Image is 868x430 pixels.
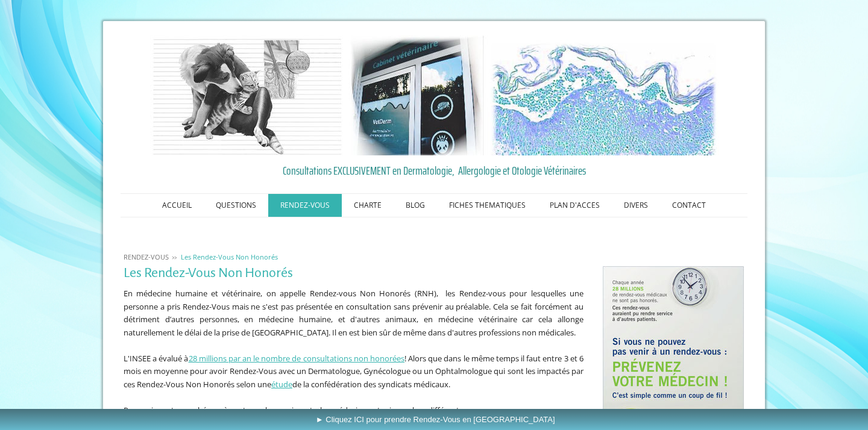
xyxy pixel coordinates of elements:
span: ► Cliquez ICI pour prendre Rendez-Vous en [GEOGRAPHIC_DATA] [316,415,555,424]
a: DIVERS [612,194,660,217]
h1: Les Rendez-Vous Non Honorés [124,266,583,281]
span: Pour agir contre ce phénomène et ces abus croissants, les médecins ont mis en place différentes m... [124,405,502,416]
a: RENDEZ-VOUS [121,252,172,261]
a: étude [271,379,292,390]
a: RENDEZ-VOUS [268,194,342,217]
span: En médecine humaine et vétérinaire, on appelle Rendez-vous Non Honorés (RNH), les Rendez-vous pou... [124,288,583,338]
a: 28 millions par an le nombre de consultations non honorées [189,353,404,364]
span: L'INSEE a évalué à ! Alors que dans le même temps il faut entre 3 et 6 mois en moyenne pour avoir... [124,353,583,390]
a: PLAN D'ACCES [538,194,612,217]
a: QUESTIONS [204,194,268,217]
a: Les Rendez-Vous Non Honorés [178,252,281,261]
a: Consultations EXCLUSIVEMENT en Dermatologie, Allergologie et Otologie Vétérinaires [124,161,744,179]
a: CONTACT [660,194,718,217]
a: CHARTE [342,194,394,217]
a: ACCUEIL [150,194,204,217]
a: FICHES THEMATIQUES [437,194,538,217]
a: BLOG [394,194,437,217]
span: RENDEZ-VOUS [124,252,169,261]
span: Les Rendez-Vous Non Honorés [181,252,278,261]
